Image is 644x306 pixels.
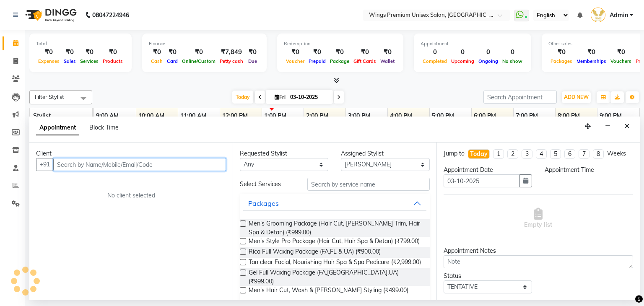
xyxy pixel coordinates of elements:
input: Search by Name/Mobile/Email/Code [53,158,226,171]
div: ₹0 [78,47,101,57]
div: ₹0 [165,47,180,57]
div: Finance [149,40,260,47]
input: Search Appointment [483,91,557,104]
div: Appointment Notes [444,246,633,255]
span: Men's Style Pro Package (Hair Cut, Hair Spa & Detan) (₹799.00) [249,237,420,247]
button: +91 [36,158,54,171]
div: 0 [500,47,525,57]
img: logo [21,3,79,27]
span: Sales [62,58,78,64]
a: 6:00 PM [472,110,498,122]
a: 12:00 PM [220,110,250,122]
div: Status [444,272,532,280]
span: Completed [421,58,449,64]
div: ₹0 [180,47,218,57]
span: Package [328,58,351,64]
div: ₹7,849 [218,47,245,57]
div: Redemption [284,40,397,47]
div: ₹0 [284,47,306,57]
a: 5:00 PM [430,110,456,122]
span: Today [232,91,253,104]
span: Block Time [89,124,119,131]
li: 1 [493,149,504,159]
span: Rica Full Waxing Package (FA,FL & UA) (₹900.00) [249,247,381,258]
a: 8:00 PM [556,110,582,122]
a: 3:00 PM [346,110,372,122]
span: Petty cash [218,58,245,64]
span: Filter Stylist [35,93,64,100]
div: ₹0 [378,47,397,57]
span: Stylist [33,112,51,119]
span: No show [500,58,525,64]
span: Wallet [378,58,397,64]
span: Gift Cards [351,58,378,64]
img: Admin [591,8,605,22]
input: 2025-10-03 [288,91,330,104]
span: Appointment [36,120,79,135]
span: Products [101,58,125,64]
span: Men's Hair Cut, Wash & [PERSON_NAME] Styling (₹499.00) [249,286,408,296]
div: Weeks [607,149,626,158]
div: ₹0 [62,47,78,57]
div: ₹0 [548,47,574,57]
div: ₹0 [328,47,351,57]
span: Expenses [36,58,62,64]
div: Appointment Date [444,166,532,174]
div: ₹0 [351,47,378,57]
div: 0 [421,47,449,57]
a: 11:00 AM [178,110,208,122]
a: 4:00 PM [388,110,414,122]
li: 6 [564,149,575,159]
a: 9:00 AM [94,110,121,122]
li: 7 [579,149,589,159]
span: Due [246,58,259,64]
span: ADD NEW [564,94,589,100]
span: Memberships [574,58,608,64]
li: 4 [536,149,547,159]
span: Upcoming [449,58,476,64]
span: Packages [548,58,574,64]
div: ₹0 [36,47,62,57]
span: Card [165,58,180,64]
span: Men's Grooming Package (Hair Cut, [PERSON_NAME] Trim, Hair Spa & Detan) (₹999.00) [249,219,423,237]
input: yyyy-mm-dd [444,174,520,187]
span: Fri [273,94,288,100]
a: 2:00 PM [304,110,330,122]
b: 08047224946 [92,3,129,27]
span: Prepaid [306,58,328,64]
div: Assigned Stylist [341,149,429,158]
div: Requested Stylist [240,149,328,158]
button: ADD NEW [562,91,591,103]
div: ₹0 [306,47,328,57]
a: 7:00 PM [514,110,540,122]
span: Tan clear Facial, Nourishing Hair Spa & Spa Pedicure (₹2,999.00) [249,258,421,268]
a: 9:00 PM [597,110,624,122]
a: 1:00 PM [262,110,288,122]
div: ₹0 [245,47,260,57]
li: 8 [593,149,604,159]
div: Total [36,40,125,47]
li: 5 [550,149,561,159]
span: Cash [149,58,165,64]
div: ₹0 [101,47,125,57]
div: Jump to [444,149,465,158]
div: ₹0 [574,47,608,57]
div: ₹0 [608,47,634,57]
div: Appointment Time [545,166,633,174]
span: Ongoing [476,58,500,64]
div: Packages [248,198,279,208]
span: Vouchers [608,58,634,64]
li: 2 [507,149,518,159]
span: Admin [610,11,628,20]
li: 3 [522,149,532,159]
span: Online/Custom [180,58,218,64]
button: Close [621,120,633,133]
div: Select Services [234,180,301,189]
a: 10:00 AM [136,110,166,122]
span: Empty list [524,208,552,229]
div: No client selected [56,191,206,200]
div: Today [470,150,488,158]
div: Client [36,149,226,158]
div: ₹0 [149,47,165,57]
div: 0 [476,47,500,57]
